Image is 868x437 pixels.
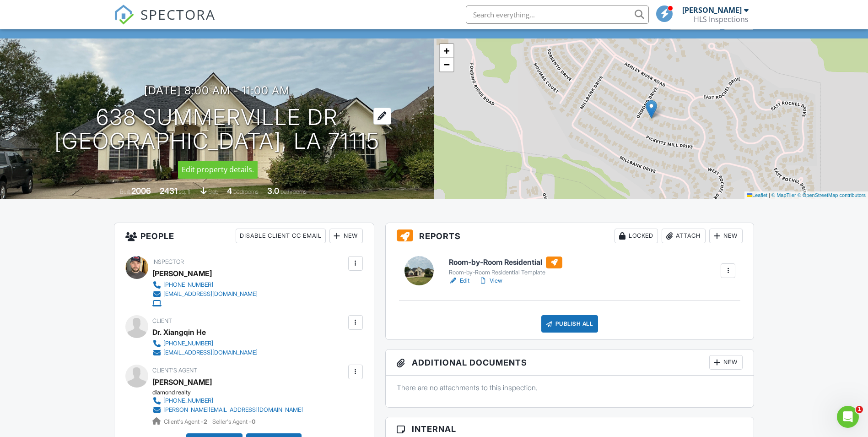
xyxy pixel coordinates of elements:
strong: 0 [252,418,255,425]
a: [EMAIL_ADDRESS][DOMAIN_NAME] [152,290,258,299]
a: Leaflet [747,192,767,198]
h3: People [114,223,374,249]
div: New [329,229,363,243]
div: 2431 [160,186,178,196]
div: [PERSON_NAME] [682,5,742,15]
div: [PHONE_NUMBER] [163,397,213,404]
iframe: Intercom live chat [837,406,859,428]
div: 4 [227,186,232,196]
input: Search everything... [466,5,649,24]
a: [PERSON_NAME] [152,375,212,389]
img: The Best Home Inspection Software - Spectora [114,5,134,25]
a: Zoom in [440,44,453,58]
a: [EMAIL_ADDRESS][DOMAIN_NAME] [152,348,258,357]
div: Disable Client CC Email [236,229,326,243]
div: [EMAIL_ADDRESS][DOMAIN_NAME] [163,290,258,298]
h3: Additional Documents [386,350,754,376]
p: There are no attachments to this inspection. [397,382,743,393]
h6: Room-by-Room Residential [449,257,562,268]
strong: 2 [204,418,207,425]
a: [PERSON_NAME][EMAIL_ADDRESS][DOMAIN_NAME] [152,405,303,415]
div: Client View [670,17,721,29]
div: [PHONE_NUMBER] [163,281,213,289]
div: Attach [662,229,706,243]
div: [PERSON_NAME][EMAIL_ADDRESS][DOMAIN_NAME] [163,406,303,414]
h3: Reports [386,223,754,249]
a: [PHONE_NUMBER] [152,339,258,348]
span: SPECTORA [140,5,216,24]
div: [PHONE_NUMBER] [163,340,213,347]
a: Room-by-Room Residential Room-by-Room Residential Template [449,257,562,277]
span: Built [120,188,130,195]
div: [EMAIL_ADDRESS][DOMAIN_NAME] [163,349,258,356]
a: SPECTORA [114,12,216,32]
a: Zoom out [440,58,453,71]
a: [PHONE_NUMBER] [152,280,258,290]
a: [PHONE_NUMBER] [152,396,303,405]
div: 3.0 [267,186,279,196]
h1: 638 Summerville Dr [GEOGRAPHIC_DATA], LA 71115 [54,105,380,154]
a: Edit [449,276,469,285]
span: Inspector [152,258,184,265]
div: New [709,229,743,243]
span: Seller's Agent - [212,418,255,425]
div: HLS Inspections [694,15,749,24]
div: More [724,17,754,29]
div: Locked [615,229,658,243]
span: | [769,192,770,198]
span: − [443,59,449,70]
span: bathrooms [280,188,307,195]
a: © MapTiler [771,192,796,198]
span: bedrooms [233,188,259,195]
div: [PERSON_NAME] [152,267,212,280]
div: Room-by-Room Residential Template [449,269,562,276]
div: Dr. Xiangqin He [152,325,206,339]
span: Client [152,317,172,324]
div: Publish All [541,315,598,333]
a: © OpenStreetMap contributors [798,192,866,198]
div: 2006 [131,186,151,196]
span: slab [208,188,218,195]
a: View [479,276,502,285]
span: Client's Agent [152,367,197,374]
span: Client's Agent - [164,418,209,425]
h3: [DATE] 8:00 am - 11:00 am [144,84,290,97]
div: diamond realty [152,389,310,396]
div: New [709,355,743,370]
span: 1 [856,406,863,413]
span: sq. ft. [179,188,192,195]
span: + [443,45,449,56]
img: Marker [646,100,657,119]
